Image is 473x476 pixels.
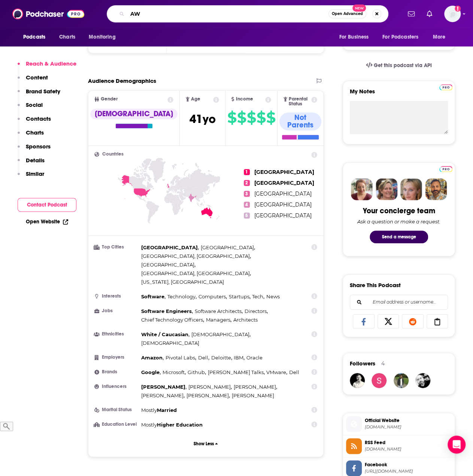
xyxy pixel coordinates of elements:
a: Share on Facebook [353,314,375,328]
span: , [234,353,245,362]
a: Show notifications dropdown [424,7,435,20]
span: $ [237,112,246,124]
p: Details [26,157,45,164]
span: , [201,243,255,252]
button: Show Less [94,437,317,451]
button: Brand Safety [18,88,60,102]
a: Copy Link [427,314,448,328]
p: Show Less [194,441,214,446]
span: Facebook [365,461,452,468]
span: Followers [350,360,375,367]
span: Github [188,369,205,375]
button: open menu [378,30,429,44]
span: Open Advanced [332,12,363,16]
span: Microsoft [163,369,185,375]
span: , [141,353,164,362]
button: open menu [334,30,378,44]
span: [GEOGRAPHIC_DATA] [254,190,312,197]
button: Details [18,157,45,171]
img: Jules Profile [400,178,422,200]
span: Managers [206,317,230,323]
span: Pivotal Labs [166,355,195,361]
img: User Profile [444,6,461,22]
h3: Influencers [94,384,138,389]
span: , [188,368,206,377]
img: Barbara Profile [376,178,397,200]
span: Age [191,97,200,102]
span: 2 [244,180,250,186]
div: Mostly [141,406,177,415]
span: , [141,260,195,269]
div: Your concierge team [363,206,435,216]
span: Income [236,97,253,102]
span: 41 yo [189,112,216,126]
span: , [141,243,199,252]
button: Open AdvancedNew [328,9,366,18]
a: Official Website[DOMAIN_NAME] [346,416,452,432]
img: mrtransformations [372,373,386,388]
div: Search podcasts, credits, & more... [107,5,388,22]
span: [PERSON_NAME] [232,392,274,398]
input: Search podcasts, credits, & more... [127,8,328,20]
h3: Education Level [94,422,138,427]
span: , [141,368,161,377]
p: Sponsors [26,143,51,150]
span: , [211,353,232,362]
span: , [252,292,264,301]
span: [PERSON_NAME] [234,384,276,390]
span: Software Architects [195,308,242,314]
span: , [141,316,204,324]
span: aws.amazon.com [365,424,452,430]
a: krishiggins [350,373,365,388]
button: Sponsors [18,143,51,157]
span: Amazon [141,355,163,361]
h3: Ethnicities [94,332,138,337]
span: Chief Technology Officers [141,317,203,323]
span: Higher Education [157,422,203,428]
span: [DEMOGRAPHIC_DATA] [141,340,199,346]
span: Logged in as mmjamo [444,6,461,22]
span: [PERSON_NAME] [141,392,184,398]
span: , [141,307,193,316]
span: Podcasts [23,32,45,42]
span: More [433,32,446,42]
span: [GEOGRAPHIC_DATA] [254,201,312,208]
span: Monitoring [89,32,115,42]
a: Facebook[URL][DOMAIN_NAME] [346,460,452,476]
span: Countries [102,152,124,157]
button: Reach & Audience [18,60,76,74]
a: Get this podcast via API [360,56,438,75]
img: Jon Profile [425,178,447,200]
span: , [141,330,189,339]
span: , [141,292,166,301]
span: , [166,353,196,362]
span: , [188,383,232,391]
span: [GEOGRAPHIC_DATA], [GEOGRAPHIC_DATA] [141,253,250,259]
img: Sydney Profile [351,178,373,200]
span: [GEOGRAPHIC_DATA] [254,212,312,219]
p: Similar [26,170,44,177]
h3: Employers [94,355,138,360]
span: Technology [167,293,195,299]
span: [DEMOGRAPHIC_DATA] [191,331,249,337]
span: , [245,307,268,316]
p: Social [26,101,43,108]
span: Official Website [365,417,452,424]
span: White / Caucasian [141,331,188,337]
img: Podchaser Pro [439,166,452,172]
a: Pro website [439,83,452,90]
div: 4 [381,360,385,367]
span: , [228,292,250,301]
button: Similar [18,170,44,184]
h3: Interests [94,294,138,299]
span: [GEOGRAPHIC_DATA] [141,244,198,250]
span: $ [227,112,236,124]
img: Podchaser Pro [439,84,452,90]
a: Charts [54,30,80,44]
a: subbu [394,373,409,388]
span: https://www.facebook.com/amazonwebservices [365,469,452,474]
span: [GEOGRAPHIC_DATA] [254,169,314,175]
span: , [234,383,277,391]
span: , [141,391,185,400]
a: Podchaser - Follow, Share and Rate Podcasts [12,7,84,21]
